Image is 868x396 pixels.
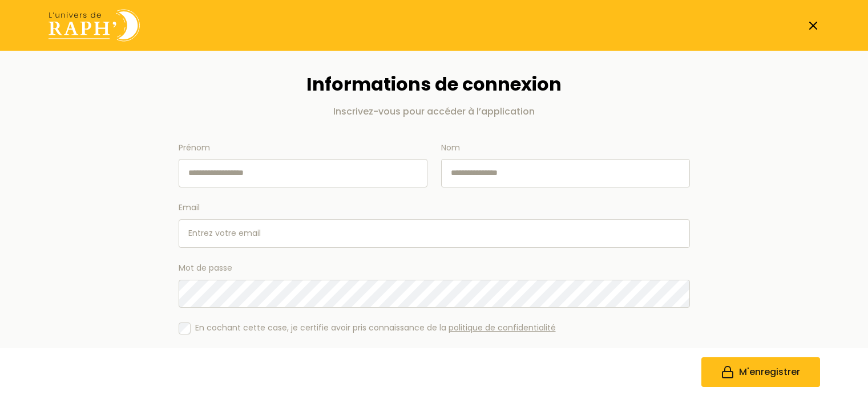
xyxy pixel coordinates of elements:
[179,322,191,334] input: En cochant cette case, je certifie avoir pris connaissance de la politique de confidentialité
[179,74,690,95] h1: Informations de connexion
[49,9,140,42] img: Univers de Raph logo
[179,141,427,188] label: Prénom
[701,357,820,387] button: M'enregistrer
[449,322,556,333] a: politique de confidentialité
[179,262,690,308] label: Mot de passe
[179,280,690,308] input: Mot de passe
[179,159,427,187] input: Prénom
[441,159,690,187] input: Nom
[179,219,690,248] input: Email
[195,321,556,335] span: En cochant cette case, je certifie avoir pris connaissance de la
[179,105,690,119] p: Inscrivez-vous pour accéder à l’application
[441,141,690,188] label: Nom
[806,19,820,32] a: Fermer la page
[179,201,690,248] label: Email
[739,365,800,379] span: M'enregistrer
